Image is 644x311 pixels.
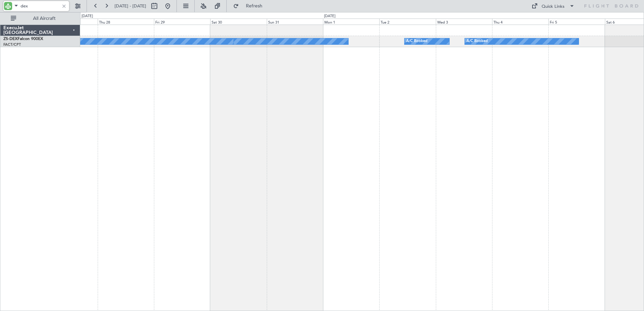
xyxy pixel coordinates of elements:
button: Refresh [230,1,270,11]
button: Quick Links [528,1,578,11]
div: A/C Booked [406,36,427,46]
div: Mon 1 [323,19,379,25]
div: [DATE] [82,13,93,19]
span: ZS-DEX [3,37,18,41]
a: ZS-DEXFalcon 900EX [3,37,43,41]
span: [DATE] - [DATE] [115,3,146,9]
span: Refresh [240,4,268,8]
div: Quick Links [542,3,565,10]
span: All Aircraft [18,16,71,21]
div: Wed 3 [436,19,492,25]
input: A/C (Reg. or Type) [21,1,59,11]
button: All Aircraft [7,13,73,24]
div: Sun 31 [267,19,323,25]
a: FACT/CPT [3,42,21,47]
div: Sat 30 [210,19,266,25]
div: Tue 2 [379,19,436,25]
div: [DATE] [324,13,335,19]
div: Thu 4 [492,19,548,25]
div: Fri 5 [548,19,605,25]
div: A/C Booked [466,36,488,46]
div: Thu 28 [98,19,154,25]
div: Fri 29 [154,19,210,25]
